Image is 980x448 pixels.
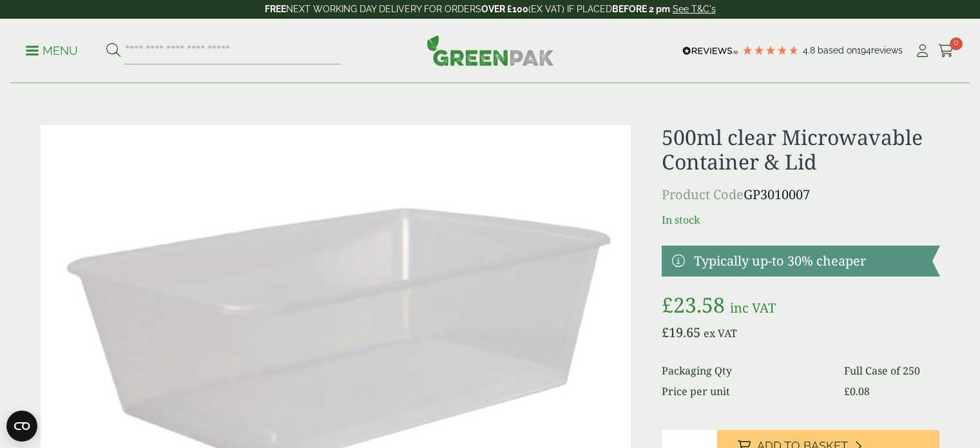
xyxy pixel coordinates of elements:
[265,4,286,14] strong: FREE
[938,41,954,61] a: 0
[26,43,78,59] p: Menu
[818,45,857,55] span: Based on
[742,44,800,56] div: 4.78 Stars
[662,363,829,378] dt: Packaging Qty
[6,411,37,442] button: Open CMP widget
[481,4,528,14] strong: OVER £100
[662,212,939,228] p: In stock
[682,46,738,55] img: REVIEWS.io
[844,384,870,398] bdi: 0.08
[803,45,818,55] span: 4.8
[662,291,725,318] bdi: 23.58
[662,185,939,204] p: GP3010007
[662,291,673,318] span: £
[844,384,850,398] span: £
[662,384,829,399] dt: Price per unit
[938,44,954,57] i: Cart
[662,324,669,341] span: £
[844,363,940,378] dd: Full Case of 250
[871,45,903,55] span: reviews
[950,37,963,50] span: 0
[662,324,700,341] bdi: 19.65
[704,326,737,340] span: ex VAT
[662,186,744,203] span: Product Code
[427,35,554,66] img: GreenPak Supplies
[730,299,776,317] span: inc VAT
[662,125,939,175] h1: 500ml clear Microwavable Container & Lid
[857,45,871,55] span: 194
[673,4,716,14] a: See T&C's
[612,4,670,14] strong: BEFORE 2 pm
[26,43,78,56] a: Menu
[914,44,930,57] i: My Account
